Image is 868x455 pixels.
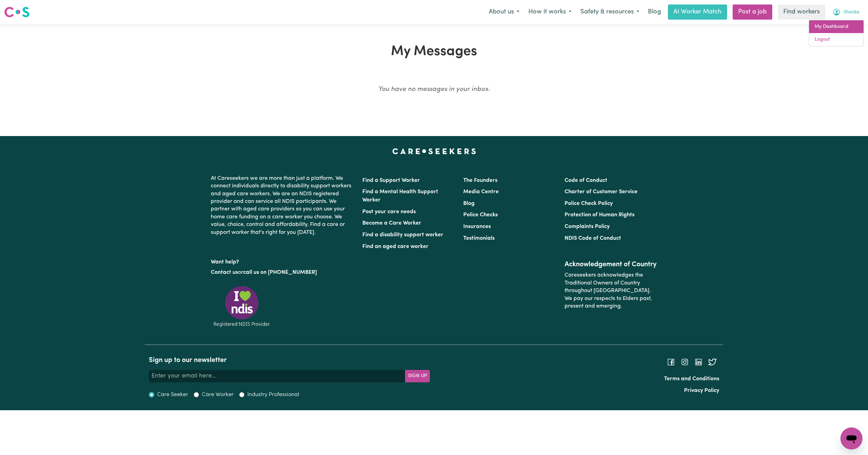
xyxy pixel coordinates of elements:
[565,269,657,313] p: Careseekers acknowledges the Traditional Owners of Country throughout [GEOGRAPHIC_DATA]. We pay o...
[565,201,613,206] a: Police Check Policy
[708,359,716,365] a: Follow Careseekers on Twitter
[463,212,498,218] a: Police Checks
[463,178,497,183] a: The Founders
[211,266,354,279] p: or
[362,189,438,203] a: Find a Mental Health Support Worker
[405,370,430,382] button: Subscribe
[157,391,188,399] label: Care Seeker
[809,20,864,33] a: My Dashboard
[667,359,675,365] a: Follow Careseekers on Facebook
[565,178,607,183] a: Code of Conduct
[149,356,430,364] h2: Sign up to our newsletter
[211,172,354,239] p: At Careseekers we are more than just a platform. We connect individuals directly to disability su...
[565,212,634,218] a: Protection of Human Rights
[362,220,421,226] a: Become a Care Worker
[664,376,719,382] a: Terms and Conditions
[809,33,864,46] a: Logout
[378,86,490,93] em: You have no messages in your inbox.
[243,270,317,275] a: call us on [PHONE_NUMBER]
[565,260,657,269] h2: Acknowledgement of Country
[211,270,238,275] a: Contact us
[463,189,499,195] a: Media Centre
[565,236,621,241] a: NDIS Code of Conduct
[362,178,420,183] a: Find a Support Worker
[392,148,476,154] a: Careseekers home page
[668,4,727,20] a: AI Worker Match
[211,285,273,328] img: Registered NDIS provider
[202,391,234,399] label: Care Worker
[211,256,354,266] p: Want help?
[840,427,862,449] iframe: Button to launch messaging window, conversation in progress
[684,388,719,393] a: Privacy Policy
[681,359,689,365] a: Follow Careseekers on Instagram
[778,4,825,20] a: Find workers
[362,244,428,249] a: Find an aged care worker
[362,232,443,238] a: Find a disability support worker
[362,209,416,215] a: Post your care needs
[463,224,491,229] a: Insurances
[149,43,719,60] h1: My Messages
[463,236,495,241] a: Testimonials
[4,4,30,20] a: Careseekers logo
[733,4,772,20] a: Post a job
[463,201,475,206] a: Blog
[4,6,30,18] img: Careseekers logo
[644,4,665,20] a: Blog
[809,20,864,46] div: My Account
[565,224,610,229] a: Complaints Policy
[844,9,859,16] span: Shaida
[565,189,638,195] a: Charter of Customer Service
[247,391,299,399] label: Industry Professional
[576,5,644,19] button: Safety & resources
[149,370,405,382] input: Enter your email here...
[694,359,703,365] a: Follow Careseekers on LinkedIn
[524,5,576,19] button: How it works
[484,5,524,19] button: About us
[828,5,864,19] button: My Account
